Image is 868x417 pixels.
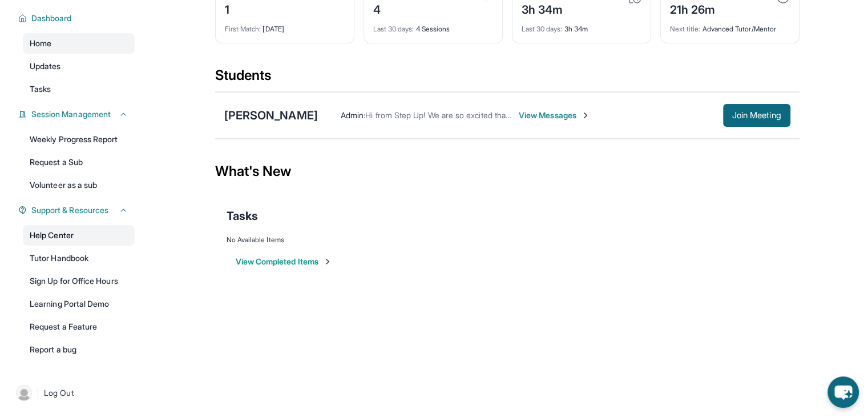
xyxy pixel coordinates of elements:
a: Weekly Progress Report [23,129,135,150]
a: Home [23,33,135,54]
a: Report a bug [23,339,135,360]
button: chat-button [827,376,859,408]
div: What's New [215,146,800,197]
span: Log Out [44,387,74,399]
span: Updates [30,61,61,72]
span: Tasks [227,208,258,224]
a: Learning Portal Demo [23,294,135,314]
button: Join Meeting [723,104,790,127]
button: Session Management [27,109,128,120]
button: Dashboard [27,13,128,24]
a: Volunteer as a sub [23,175,135,195]
a: |Log Out [11,380,135,406]
span: Last 30 days : [373,25,414,33]
div: 4 Sessions [373,18,493,34]
span: Tasks [30,83,51,95]
span: First Match : [225,25,261,33]
span: Home [30,38,51,49]
span: | [37,386,39,400]
span: View Messages [519,110,590,121]
a: Request a Feature [23,316,135,337]
div: Advanced Tutor/Mentor [670,18,790,34]
button: View Completed Items [236,256,332,267]
a: Sign Up for Office Hours [23,271,135,291]
span: Dashboard [31,13,72,24]
button: Support & Resources [27,205,128,216]
span: Join Meeting [732,112,781,119]
a: Updates [23,56,135,77]
span: Last 30 days : [522,25,563,33]
span: Admin : [341,110,365,120]
a: Tasks [23,79,135,99]
div: [DATE] [225,18,345,34]
a: Request a Sub [23,152,135,173]
div: Students [215,66,800,91]
img: Chevron-Right [581,111,590,120]
div: [PERSON_NAME] [224,107,318,123]
div: No Available Items [227,235,788,244]
a: Help Center [23,225,135,246]
a: Tutor Handbook [23,248,135,268]
span: Session Management [31,109,111,120]
span: Support & Resources [31,205,108,216]
img: user-img [16,385,32,401]
span: Next title : [670,25,701,33]
div: 3h 34m [522,18,641,34]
